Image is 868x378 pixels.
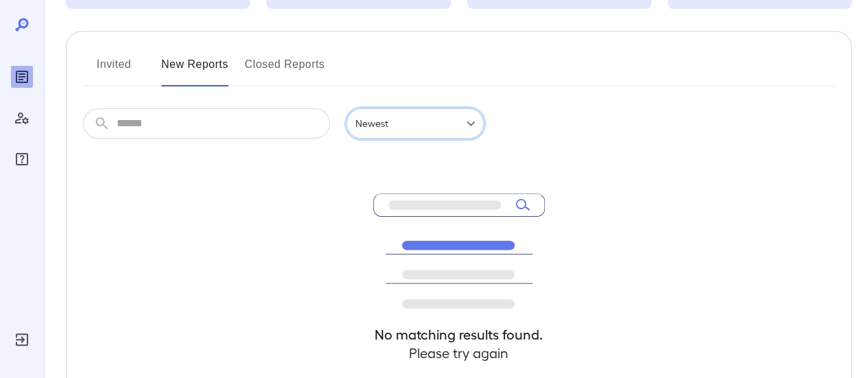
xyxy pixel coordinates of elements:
button: New Reports [161,54,228,86]
h4: No matching results found. [373,325,545,344]
div: FAQ [11,148,33,170]
div: Log Out [11,329,33,351]
button: Closed Reports [245,54,325,86]
div: Newest [347,108,484,139]
div: Reports [11,66,33,88]
h4: Please try again [373,344,545,362]
div: Manage Users [11,107,33,129]
button: Invited [83,54,145,86]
